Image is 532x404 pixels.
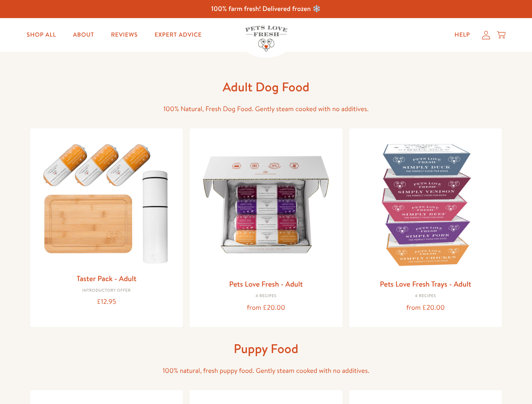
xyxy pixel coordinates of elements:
[196,302,336,314] div: from £20.00
[131,79,401,95] h1: Adult Dog Food
[37,296,176,308] div: £12.95
[131,340,401,357] h1: Puppy Food
[380,279,471,289] a: Pets Love Fresh Trays - Adult
[196,294,336,299] div: 4 Recipes
[37,135,176,268] img: Taster Pack - Adult
[104,27,144,43] a: Reviews
[229,279,303,289] a: Pets Love Fresh - Adult
[148,27,209,43] a: Expert Advice
[20,27,63,43] a: Shop All
[37,288,176,293] div: Introductory Offer
[163,104,369,114] span: 100% Natural, Fresh Dog Food. Gently steam cooked with no additives.
[356,294,495,299] div: 4 Recipes
[448,27,477,43] a: Help
[356,302,495,314] div: from £20.00
[163,366,369,375] span: 100% natural, fresh puppy food. Gently steam cooked with no additives.
[196,135,336,274] img: Pets Love Fresh - Adult
[245,26,287,51] img: Pets Love Fresh
[66,27,101,43] a: About
[356,135,495,274] img: Pets Love Fresh Trays - Adult
[77,273,136,284] a: Taster Pack - Adult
